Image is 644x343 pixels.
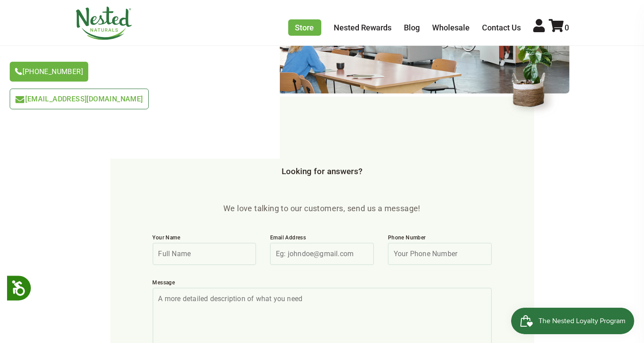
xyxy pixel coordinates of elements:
span: 0 [565,23,569,32]
input: Eg: johndoe@gmail.com [270,243,374,265]
h3: Looking for answers? [75,167,569,177]
a: Store [288,19,321,36]
a: [EMAIL_ADDRESS][DOMAIN_NAME] [10,89,149,109]
label: Message [153,279,492,288]
input: Your Phone Number [388,243,492,265]
input: Full Name [153,243,256,265]
a: [PHONE_NUMBER] [10,62,89,82]
iframe: Button to open loyalty program pop-up [511,308,635,334]
a: Wholesale [433,23,470,32]
p: We love talking to our customers, send us a message! [146,202,499,215]
a: Blog [404,23,420,32]
a: Nested Rewards [334,23,392,32]
a: 0 [549,23,569,32]
img: icon-phone.svg [15,68,22,75]
a: Contact Us [482,23,521,32]
img: icon-email-light-green.svg [15,96,24,103]
img: Nested Naturals [75,7,132,40]
label: Your Name [153,234,256,243]
span: [EMAIL_ADDRESS][DOMAIN_NAME] [26,95,143,103]
label: Phone Number [388,234,492,243]
label: Email Address [270,234,374,243]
